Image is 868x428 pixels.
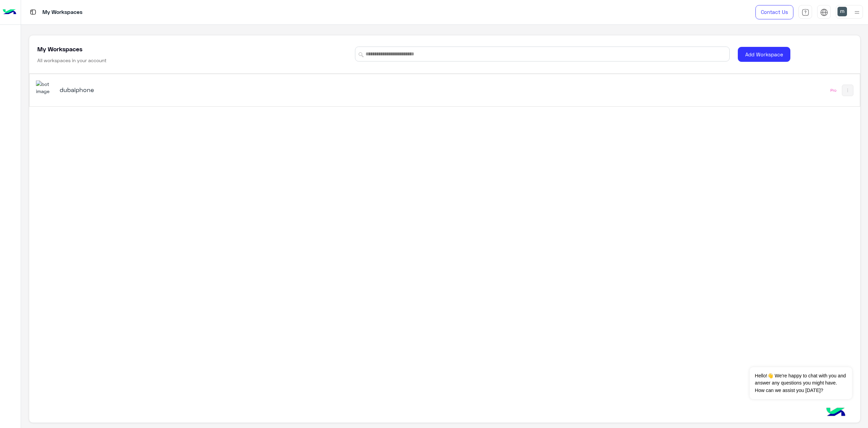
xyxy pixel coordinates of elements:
[738,47,790,62] button: Add Workspace
[3,5,16,19] img: Logo
[42,8,82,17] p: My Workspaces
[60,86,354,94] h5: dubaiphone
[820,8,828,16] img: tab
[36,81,54,95] img: 1403182699927242
[755,5,793,19] a: Contact Us
[824,401,848,425] img: hulul-logo.png
[802,8,809,16] img: tab
[830,88,836,93] div: Pro
[837,7,847,16] img: userImage
[750,367,852,399] span: Hello!👋 We're happy to chat with you and answer any questions you might have. How can we assist y...
[37,45,82,53] h5: My Workspaces
[29,8,37,16] img: tab
[853,8,861,17] img: profile
[37,57,106,64] h6: All workspaces in your account
[798,5,812,19] a: tab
